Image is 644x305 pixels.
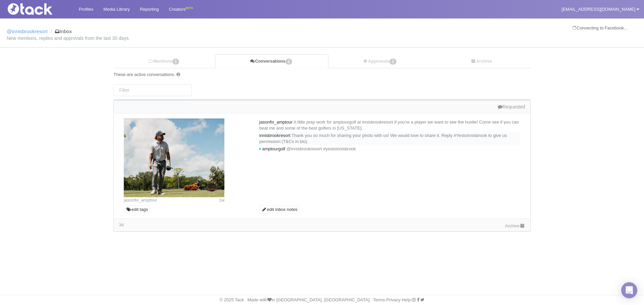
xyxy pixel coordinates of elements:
a: Terms [373,297,385,302]
div: These are active conversations. [113,72,530,78]
i: new [259,148,261,150]
div: Open Intercom Messenger [621,282,637,298]
a: Help [402,297,411,302]
img: Image may contain: field, nature, outdoors, adult, male, man, person, clothing, glove, golf, spor... [124,119,224,197]
div: Requested [119,104,525,110]
a: Archive [505,223,525,228]
span: 3d [119,222,123,227]
time: Latest comment: 2025-08-25 12:29 UTC [119,222,123,227]
time: Posted: 2025-08-21 16:52 UTC [219,197,225,203]
a: Mentions1 [113,55,215,68]
a: Conversations1 [215,54,328,68]
div: BETA [185,5,193,12]
iframe: fb:login_button Facebook Social Plugin [572,31,637,41]
a: edit inbox notes [259,206,300,214]
span: amptourgolf [262,146,285,151]
a: jasonfix_amptour [124,198,157,203]
span: innisbrookresort [259,133,290,138]
img: Tack [5,3,72,15]
span: @innisbrookresort #yestoinnisbrook [286,146,356,151]
span: 1 [172,59,179,65]
a: Privacy [386,297,400,302]
input: Filter [113,84,192,96]
span: 1 [389,59,396,65]
small: New mentions, replies and approvals from the last 30 days. [7,36,637,41]
a: Archive [432,55,530,68]
span: Thank you so much for sharing your photo with us! We would love to share it. Reply #YestoInnisbro... [259,133,507,144]
span: 1 [285,59,292,65]
a: @innisbrookresort [7,28,48,34]
span: A little prep work for amptourgolf at innisbrookresort if you’re a player we want to see the hust... [259,120,519,131]
span: jasonfix_amptour [259,120,292,125]
span: 1w [219,198,225,203]
li: Inbox [49,28,72,34]
div: Connecting to Facebook... [572,25,637,31]
a: edit tags [124,206,150,214]
div: © 2025 Tack · Made with in [GEOGRAPHIC_DATA], [GEOGRAPHIC_DATA]. · · · · [2,297,642,303]
a: Approvals1 [328,55,432,68]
